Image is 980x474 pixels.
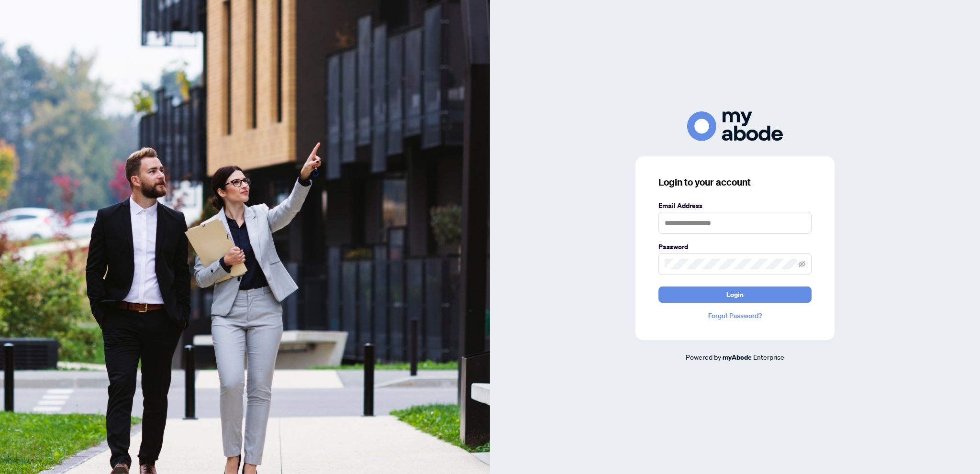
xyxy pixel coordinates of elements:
[799,261,805,267] span: eye-invisible
[658,242,812,252] label: Password
[686,353,721,361] span: Powered by
[723,352,752,363] a: myAbode
[658,310,812,321] a: Forgot Password?
[658,176,812,189] h3: Login to your account
[687,111,783,141] img: ma-logo
[658,287,812,303] button: Login
[753,353,784,361] span: Enterprise
[726,287,744,302] span: Login
[658,200,812,211] label: Email Address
